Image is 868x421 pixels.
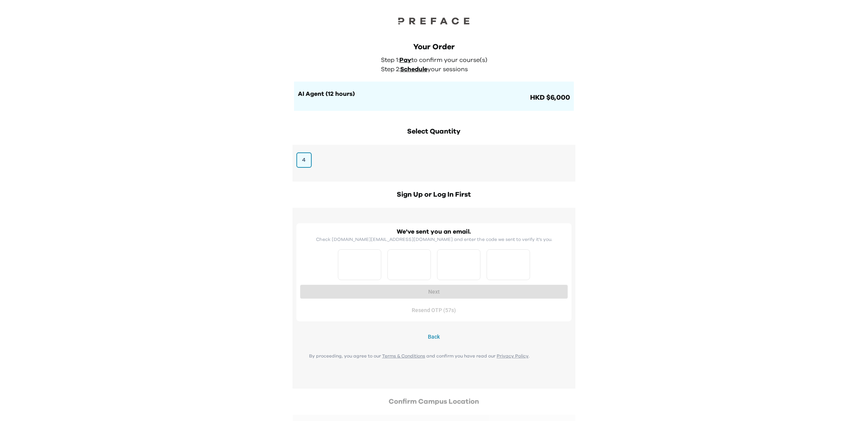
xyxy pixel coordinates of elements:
[381,65,492,74] p: Step 2: your sessions
[293,396,575,407] h2: Confirm Campus Location
[397,227,471,236] h2: We've sent you an email.
[396,15,472,26] img: Preface Logo
[381,55,492,65] p: Step 1: to confirm your course(s)
[497,354,529,358] a: Privacy Policy
[338,249,381,280] input: Please enter OTP character 1
[316,236,552,242] p: Check [DOMAIN_NAME][EMAIL_ADDRESS][DOMAIN_NAME] and enter the code we sent to verify it's you.
[400,66,427,72] span: Schedule
[296,330,572,344] button: Back
[487,249,530,280] input: Please enter OTP character 4
[296,353,542,359] p: By proceeding, you agree to our and confirm you have read our .
[296,152,312,168] button: 4
[382,354,425,358] a: Terms & Conditions
[529,92,570,103] span: HKD $6,000
[293,126,575,137] h2: Select Quantity
[399,57,411,63] span: Pay
[387,249,431,280] input: Please enter OTP character 2
[294,42,574,52] div: Your Order
[298,89,529,99] h1: AI Agent (12 hours)
[293,189,575,200] h2: Sign Up or Log In First
[437,249,481,280] input: Please enter OTP character 3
